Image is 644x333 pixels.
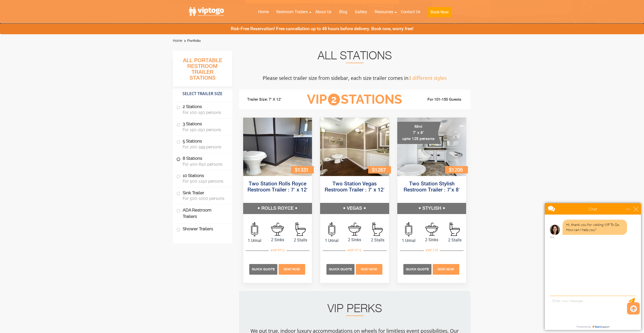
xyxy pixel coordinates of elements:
span: 2 Sinks [266,237,289,243]
h2: VIP PERKS [249,304,460,316]
span: For 150-250 persons [183,127,226,132]
a: Restroom Trailers [273,6,311,17]
span: Quick Quote [329,267,352,271]
div: $1331 [291,166,314,173]
a: Quick Quote [249,267,278,271]
a: Quick Quote [403,267,432,271]
span: For 500-1000 persons [183,196,226,201]
a: Gallery [351,6,371,17]
iframe: Live Chat Box [542,200,644,333]
h5: STYLISH [397,203,466,214]
a: Two Station Rolls Royce Restroom Trailer : 7′ x 12′ [247,181,307,193]
img: an icon of Stall [296,223,306,236]
span: 1 Urinal [243,238,266,244]
span: 2 Sinks [420,237,443,243]
button: Book Now [428,7,451,17]
h5: VEGAS [320,203,389,214]
label: 3 Stations [176,119,229,134]
div: #VIP S78 [424,247,440,254]
span: For 200-399 persons [183,145,226,149]
img: an icon of sink [425,223,438,236]
span: 2 Stalls [443,237,466,243]
img: an icon of Stall [450,223,460,236]
label: Sink Trailer [176,187,229,203]
span: For 500-1150 persons [183,179,226,184]
label: 10 Stations [176,170,229,186]
div: Mini 7' x 8' upto 125 persons [397,122,441,144]
img: Side view of two station restroom trailer with separate doors for males and females [243,118,312,176]
span: For 400-650 persons [183,162,226,167]
span: 2 Stalls [366,237,389,243]
label: ADA Restroom Trailers [176,205,229,222]
span: 3 different styles [408,75,447,81]
label: Shower Trailers [176,224,229,235]
h3: All Portable Restroom Trailer Stations [173,56,232,86]
a: Blog [335,6,351,17]
li: Trailer Size: 7' X 12' [243,92,299,107]
a: Two Station Stylish Restroom Trailer : 7’x 8′ [404,181,460,193]
img: an icon of sink [271,223,284,236]
a: Rent Now [278,267,306,271]
div: #VIP R712 [269,247,286,254]
div: $1267 [368,166,391,173]
img: an icon of sink [348,223,361,236]
h5: ROLLS ROYCE [243,203,312,214]
a: Book Now [424,6,455,20]
label: 2 Stations [176,101,229,117]
img: an icon of urinal [251,222,258,236]
img: Side view of two station restroom trailer with separate doors for males and females [320,118,389,176]
a: Rent Now [432,267,460,271]
li: For 101-150 Guests [410,97,467,103]
a: Home [254,6,273,17]
img: an icon of urinal [328,222,335,236]
li: Portfolio [183,38,201,44]
span: 1 Urinal [320,238,343,244]
h2: All Stations [239,51,470,63]
a: About Us [311,6,335,17]
h4: Select Trailer Size [173,89,232,99]
a: Resources [371,6,397,17]
span: 1 Urinal [397,238,420,244]
span: Rent Now [284,268,300,271]
a: Two Station Vegas Restroom Trailer : 7′ x 12′ [325,181,385,193]
img: an icon of urinal [405,222,412,236]
span: 2 Sinks [343,237,366,243]
span: Quick Quote [406,267,429,271]
h3: VIP Stations [299,93,410,107]
span: 2 Stalls [289,237,312,243]
span: For 100-150 persons [183,110,226,115]
a: Rent Now [355,267,383,271]
div: #VIP V712 [346,247,363,254]
span: 2 [328,94,340,106]
a: Home [173,39,182,43]
label: 8 Stations [176,153,229,169]
span: Rent Now [438,268,454,271]
a: Quick Quote [326,267,355,271]
a: Contact Us [397,6,424,17]
img: an icon of Stall [372,223,383,236]
img: A mini restroom trailer with two separate stations and separate doors for males and females [397,118,466,176]
span: Rent Now [361,268,377,271]
div: $1206 [445,166,468,173]
p: Please select trailer size from sidebar, each size trailer comes in [239,73,470,83]
span: Quick Quote [252,267,275,271]
label: 5 Stations [176,136,229,152]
